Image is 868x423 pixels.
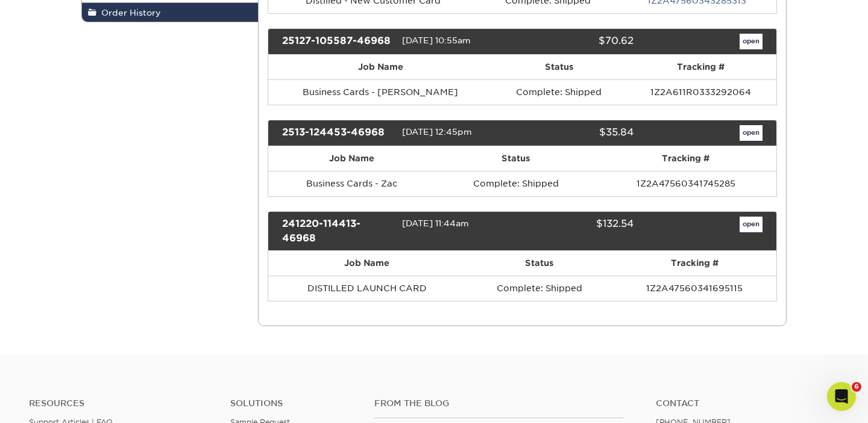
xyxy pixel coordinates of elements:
[268,251,466,276] th: Job Name
[402,36,471,45] span: [DATE] 10:55am
[740,34,763,49] a: open
[466,251,613,276] th: Status
[852,382,861,392] span: 6
[740,125,763,141] a: open
[96,8,161,17] span: Order History
[436,146,595,171] th: Status
[596,146,776,171] th: Tracking #
[402,127,472,137] span: [DATE] 12:45pm
[740,217,763,232] a: open
[273,217,402,245] div: 241220-114413-46968
[493,55,624,79] th: Status
[513,125,642,141] div: $35.84
[268,55,494,79] th: Job Name
[827,382,856,411] iframe: Intercom live chat
[268,276,466,301] td: DISTILLED LAUNCH CARD
[273,34,402,49] div: 25127-105587-46968
[273,125,402,141] div: 2513-124453-46968
[466,276,613,301] td: Complete: Shipped
[29,398,212,409] h4: Resources
[613,251,776,276] th: Tracking #
[268,146,436,171] th: Job Name
[268,171,436,196] td: Business Cards - Zac
[436,171,595,196] td: Complete: Shipped
[656,398,839,409] a: Contact
[402,218,469,228] span: [DATE] 11:44am
[374,398,624,409] h4: From the Blog
[268,79,494,105] td: Business Cards - [PERSON_NAME]
[513,217,642,245] div: $132.54
[613,276,776,301] td: 1Z2A47560341695115
[82,3,258,22] a: Order History
[230,398,356,409] h4: Solutions
[596,171,776,196] td: 1Z2A47560341745285
[513,34,642,49] div: $70.62
[493,79,624,105] td: Complete: Shipped
[624,79,776,105] td: 1Z2A611R0333292064
[624,55,776,79] th: Tracking #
